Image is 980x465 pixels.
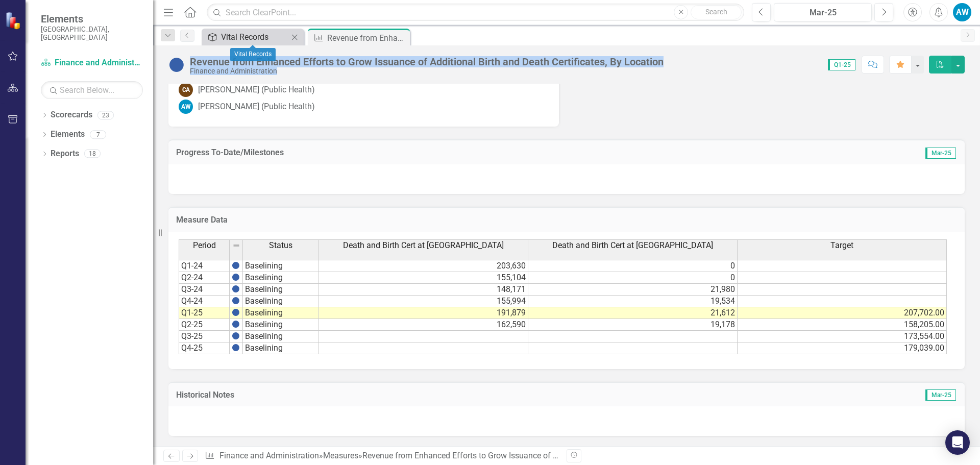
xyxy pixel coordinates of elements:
td: Baselining [243,260,319,272]
td: 155,994 [319,296,528,307]
td: Baselining [243,272,319,284]
div: Revenue from Enhanced Efforts to Grow Issuance of Additional Birth and Death Certificates, By Loc... [190,56,664,67]
span: Search [705,8,727,16]
td: 0 [528,272,738,284]
td: 0 [528,260,738,272]
td: Q2-25 [179,319,230,331]
div: Open Intercom Messenger [945,430,970,455]
div: Revenue from Enhanced Efforts to Grow Issuance of Additional Birth and Death Certificates, By Loc... [327,32,407,44]
td: 21,612 [528,307,738,319]
span: Death and Birth Cert at [GEOGRAPHIC_DATA] [343,241,504,250]
td: Q3-24 [179,284,230,296]
img: BgCOk07PiH71IgAAAABJRU5ErkJggg== [232,344,240,352]
span: Period [193,241,216,250]
a: Elements [51,129,85,140]
td: 207,702.00 [738,307,947,319]
div: Finance and Administration [190,67,664,75]
td: Baselining [243,307,319,319]
td: Baselining [243,342,319,354]
div: 18 [84,150,101,158]
button: AW [953,3,971,21]
img: BgCOk07PiH71IgAAAABJRU5ErkJggg== [232,332,240,340]
td: 158,205.00 [738,319,947,331]
td: 148,171 [319,284,528,296]
img: BgCOk07PiH71IgAAAABJRU5ErkJggg== [232,285,240,293]
input: Search Below... [41,81,143,99]
td: Q4-24 [179,296,230,307]
input: Search ClearPoint... [207,4,744,21]
span: Death and Birth Cert at [GEOGRAPHIC_DATA] [552,241,713,250]
div: Mar-25 [777,7,868,19]
h3: Measure Data [176,215,957,225]
div: 23 [97,111,114,119]
span: Mar-25 [925,148,956,159]
span: Mar-25 [925,389,956,401]
img: Baselining [168,57,185,73]
td: Q3-25 [179,331,230,342]
img: BgCOk07PiH71IgAAAABJRU5ErkJggg== [232,320,240,328]
span: Status [269,241,292,250]
a: Finance and Administration [219,451,319,460]
a: Reports [51,148,79,160]
a: Scorecards [51,109,92,121]
img: BgCOk07PiH71IgAAAABJRU5ErkJggg== [232,308,240,316]
td: 162,590 [319,319,528,331]
td: Baselining [243,296,319,307]
div: » » [205,450,559,462]
button: Search [691,5,742,19]
td: Baselining [243,284,319,296]
div: 7 [90,130,106,139]
span: Target [830,241,853,250]
a: Finance and Administration [41,57,143,69]
a: Measures [323,451,358,460]
img: BgCOk07PiH71IgAAAABJRU5ErkJggg== [232,261,240,270]
div: Vital Records [221,31,288,43]
td: 173,554.00 [738,331,947,342]
span: Elements [41,13,143,25]
small: [GEOGRAPHIC_DATA], [GEOGRAPHIC_DATA] [41,25,143,42]
div: AW [179,100,193,114]
td: 19,178 [528,319,738,331]
div: Revenue from Enhanced Efforts to Grow Issuance of Additional Birth and Death Certificates, By Loc... [362,451,737,460]
td: Q4-25 [179,342,230,354]
td: 21,980 [528,284,738,296]
div: CA [179,83,193,97]
td: 19,534 [528,296,738,307]
div: Vital Records [230,48,276,61]
td: Baselining [243,331,319,342]
a: Vital Records [204,31,288,43]
button: Mar-25 [774,3,872,21]
img: BgCOk07PiH71IgAAAABJRU5ErkJggg== [232,273,240,281]
td: 179,039.00 [738,342,947,354]
span: Q1-25 [828,59,855,70]
div: [PERSON_NAME] (Public Health) [198,101,315,113]
img: 8DAGhfEEPCf229AAAAAElFTkSuQmCC [232,241,240,250]
td: Q2-24 [179,272,230,284]
td: Q1-24 [179,260,230,272]
img: ClearPoint Strategy [5,12,23,30]
img: BgCOk07PiH71IgAAAABJRU5ErkJggg== [232,297,240,305]
td: 191,879 [319,307,528,319]
div: [PERSON_NAME] (Public Health) [198,84,315,96]
td: Q1-25 [179,307,230,319]
td: Baselining [243,319,319,331]
h3: Historical Notes [176,390,682,400]
td: 155,104 [319,272,528,284]
td: 203,630 [319,260,528,272]
h3: Progress To-Date/Milestones [176,148,780,157]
